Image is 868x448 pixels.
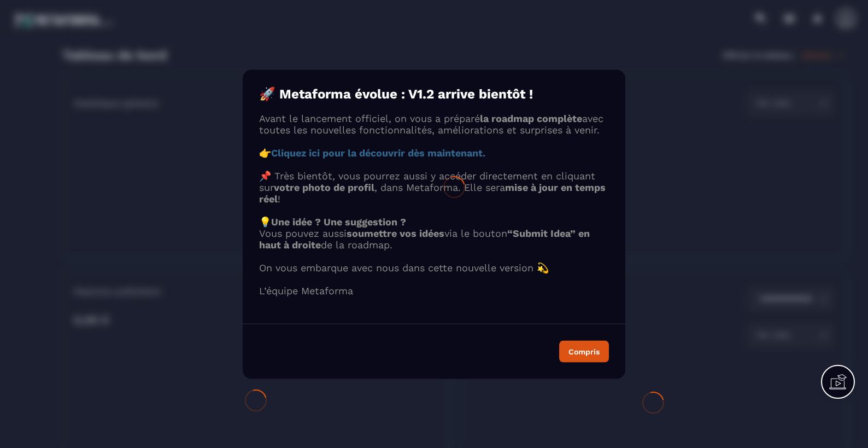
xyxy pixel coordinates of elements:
[259,284,609,296] p: L’équipe Metaforma
[259,227,590,250] strong: “Submit Idea” en haut à droite
[259,227,609,250] p: Vous pouvez aussi via le bouton de la roadmap.
[259,112,609,135] p: Avant le lancement officiel, on vous a préparé avec toutes les nouvelles fonctionnalités, amélior...
[259,261,609,273] p: On vous embarque avec nous dans cette nouvelle version 💫
[568,347,600,355] div: Compris
[259,86,609,101] h4: 🚀 Metaforma évolue : V1.2 arrive bientôt !
[559,340,609,362] button: Compris
[480,112,582,124] strong: la roadmap complète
